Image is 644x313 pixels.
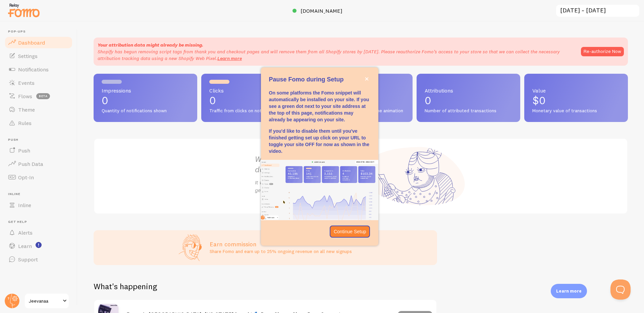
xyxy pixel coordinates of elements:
strong: Your attribution data might already be missing. [98,42,203,48]
span: Value [532,88,620,93]
a: Alerts [4,226,73,239]
a: Notifications [4,63,73,76]
button: Continue Setup [330,226,370,238]
a: Events [4,76,73,89]
a: Push [4,144,73,157]
span: Dashboard [18,39,45,46]
span: Learn [18,243,32,249]
span: Monetary value of transactions [532,108,620,114]
a: Jeevanaa [24,293,69,309]
iframe: Help Scout Beacon - Open [610,279,631,300]
span: Jeevanaa [29,297,61,305]
a: Dashboard [4,36,73,49]
a: Support [4,253,73,266]
a: Learn more [217,55,242,61]
a: Inline [4,198,73,212]
button: Re-authorize Now [581,47,624,56]
a: Flows beta [4,89,73,103]
span: Quantity of notifications shown [102,108,189,114]
span: Get Help [8,220,73,224]
span: Push [8,138,73,142]
span: Alerts [18,229,33,236]
p: On some platforms the Fomo snippet will automatically be installed on your site. If you see a gre... [269,89,370,123]
h2: We're capturing data for you [255,154,361,175]
p: 0 [425,95,512,106]
h2: What's happening [94,281,157,292]
p: Share Fomo and earn up to 25% ongoing revenue on all new signups [210,248,352,255]
span: Clicks [209,88,297,93]
a: Push Data [4,157,73,171]
span: Rules [18,120,32,126]
span: Inline [8,192,73,196]
span: Inline [18,202,31,208]
span: Settings [18,53,38,59]
img: fomo-relay-logo-orange.svg [7,2,41,19]
span: Pop-ups [8,29,73,34]
span: Notifications [18,66,49,73]
span: Push [18,147,30,154]
a: Theme [4,103,73,116]
p: If you'd like to disable them until you've finished getting set up click on your URL to toggle yo... [269,128,370,154]
div: Learn more [551,284,587,298]
a: Opt-In [4,171,73,184]
span: Support [18,256,38,263]
p: Continue Setup [334,228,366,235]
a: Learn [4,239,73,253]
span: Opt-In [18,174,34,181]
p: Learn more [556,288,582,294]
span: beta [36,93,50,99]
span: Events [18,79,35,86]
span: Theme [18,106,35,113]
span: Attributions [425,88,512,93]
p: Shopify has begun removing script tags from thank you and checkout pages and will remove them fro... [98,48,574,62]
p: It will be ready once you get some traffic [255,179,361,194]
span: $0 [532,94,546,107]
span: Number of attributed transactions [425,108,512,114]
span: Traffic from clicks on notifications [209,108,297,114]
div: Pause Fomo during Setup [261,67,378,246]
p: Pause Fomo during Setup [269,75,370,84]
a: Settings [4,49,73,63]
span: Impressions [102,88,189,93]
svg: <p>Watch New Feature Tutorials!</p> [36,242,42,248]
p: 0 [102,95,189,106]
p: 0 [209,95,297,106]
span: Push Data [18,161,43,167]
a: Rules [4,116,73,130]
h3: Earn commission [210,240,352,248]
span: Flows [18,93,32,100]
button: close, [363,75,370,82]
